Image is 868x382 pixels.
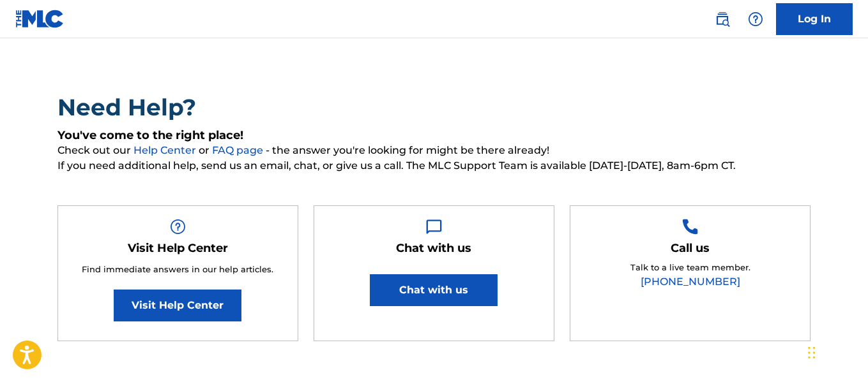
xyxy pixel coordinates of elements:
[170,219,186,235] img: Help Box Image
[15,10,65,28] img: MLC Logo
[370,274,498,306] button: Chat with us
[743,6,768,32] div: Help
[57,143,811,158] span: Check out our or - the answer you're looking for might be there already!
[715,11,730,27] img: search
[630,261,750,274] p: Talk to a live team member.
[671,241,710,256] h5: Call us
[804,321,868,382] iframe: Chat Widget
[396,241,471,256] h5: Chat with us
[57,93,811,122] h2: Need Help?
[114,290,241,321] a: Visit Help Center
[748,11,763,27] img: help
[212,144,266,156] a: FAQ page
[710,6,735,32] a: Public Search
[641,275,740,288] a: [PHONE_NUMBER]
[128,241,228,256] h5: Visit Help Center
[57,158,811,173] span: If you need additional help, send us an email, chat, or give us a call. The MLC Support Team is a...
[808,334,816,372] div: Drag
[426,219,442,235] img: Help Box Image
[776,3,853,35] a: Log In
[682,219,698,235] img: Help Box Image
[133,144,199,156] a: Help Center
[57,128,811,143] h5: You've come to the right place!
[82,264,273,274] span: Find immediate answers in our help articles.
